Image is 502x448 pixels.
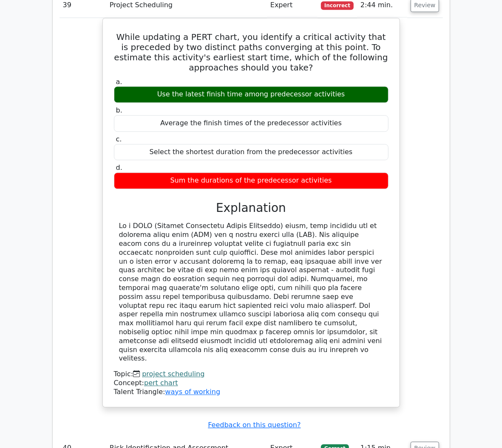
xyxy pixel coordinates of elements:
[114,370,389,379] div: Topic:
[119,222,383,363] div: Lo i DOLO (Sitamet Consectetu Adipis Elitseddo) eiusm, temp incididu utl et dolorema aliqu enim (...
[114,370,389,396] div: Talent Triangle:
[116,163,122,172] span: d.
[114,144,389,161] div: Select the shortest duration from the predecessor activities
[165,388,220,396] a: ways of working
[114,379,389,388] div: Concept:
[114,86,389,103] div: Use the latest finish time among predecessor activities
[114,172,389,189] div: Sum the durations of the predecessor activities
[142,370,204,378] a: project scheduling
[116,106,122,114] span: b.
[114,115,389,132] div: Average the finish times of the predecessor activities
[116,78,122,86] span: a.
[208,421,301,429] a: Feedback on this question?
[144,379,178,387] a: pert chart
[119,201,383,215] h3: Explanation
[321,1,354,10] span: Incorrect
[113,32,389,73] h5: While updating a PERT chart, you identify a critical activity that is preceded by two distinct pa...
[116,135,122,143] span: c.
